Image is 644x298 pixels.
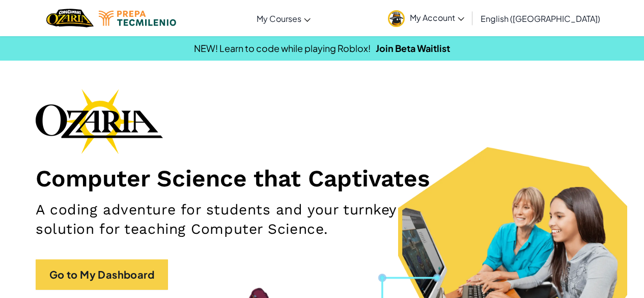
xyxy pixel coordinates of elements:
[46,8,94,29] img: Home
[481,13,600,24] span: English ([GEOGRAPHIC_DATA])
[36,200,419,239] h2: A coding adventure for students and your turnkey solution for teaching Computer Science.
[99,11,176,26] img: Tecmilenio logo
[194,42,371,54] span: NEW! Learn to code while playing Roblox!
[376,42,450,54] a: Join Beta Waitlist
[36,259,168,290] a: Go to My Dashboard
[251,5,316,32] a: My Courses
[46,8,94,29] a: Ozaria by CodeCombat logo
[36,164,608,193] h1: Computer Science that Captivates
[257,13,301,24] span: My Courses
[36,89,163,154] img: Ozaria branding logo
[410,12,464,23] span: My Account
[475,5,605,32] a: English ([GEOGRAPHIC_DATA])
[388,10,405,27] img: avatar
[383,2,469,34] a: My Account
